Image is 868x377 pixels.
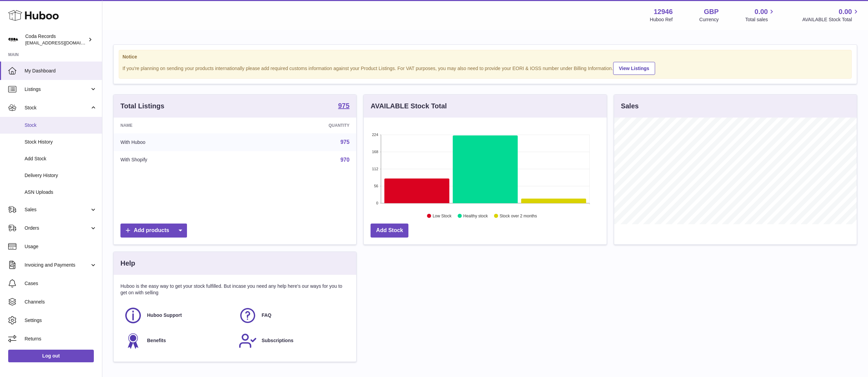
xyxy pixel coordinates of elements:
span: Usage [25,243,97,250]
span: Listings [25,86,90,93]
text: 56 [374,184,378,188]
span: Subscriptions [262,337,293,344]
span: AVAILABLE Stock Total [802,16,860,23]
img: haz@pcatmedia.com [8,35,18,45]
strong: 12946 [654,7,673,16]
text: Healthy stock [463,214,488,218]
span: Sales [25,206,90,213]
a: Huboo Support [124,306,232,325]
a: View Listings [613,62,655,75]
div: Huboo Ref [650,16,673,23]
span: 0.00 [839,7,852,16]
span: Cases [25,280,97,287]
span: Stock History [25,139,97,145]
text: 224 [372,133,378,137]
th: Name [114,118,245,133]
text: Stock over 2 months [500,214,537,218]
p: Huboo is the easy way to get your stock fulfilled. But incase you need any help here's our ways f... [120,283,349,296]
span: Add Stock [25,156,97,162]
h3: Sales [621,102,639,111]
a: Add products [120,224,187,238]
text: Low Stock [433,214,452,218]
span: Orders [25,225,90,231]
a: Subscriptions [238,332,346,350]
a: 970 [341,157,350,163]
div: Coda Records [25,33,87,46]
span: Invoicing and Payments [25,262,90,268]
text: 112 [372,167,378,171]
strong: Notice [122,54,848,60]
span: [EMAIL_ADDRESS][DOMAIN_NAME] [25,40,100,45]
a: 975 [341,139,350,145]
th: Quantity [245,118,357,133]
text: 168 [372,150,378,154]
a: Benefits [124,332,232,350]
span: Benefits [147,337,166,344]
span: FAQ [262,312,272,319]
div: If you're planning on sending your products internationally please add required customs informati... [122,61,848,75]
a: 0.00 AVAILABLE Stock Total [802,7,860,23]
span: Delivery History [25,172,97,179]
a: Log out [8,350,94,362]
a: Add Stock [371,224,408,238]
span: Total sales [745,16,776,23]
a: FAQ [238,306,346,325]
div: Currency [699,16,719,23]
a: 0.00 Total sales [745,7,776,23]
span: 0.00 [755,7,768,16]
span: ASN Uploads [25,189,97,196]
h3: Help [120,259,135,268]
h3: AVAILABLE Stock Total [371,102,447,111]
span: Channels [25,299,97,305]
strong: 975 [338,102,349,109]
span: My Dashboard [25,68,97,74]
td: With Huboo [114,133,245,151]
span: Huboo Support [147,312,182,319]
span: Stock [25,122,97,129]
span: Returns [25,336,97,342]
a: 975 [338,102,349,110]
h3: Total Listings [120,102,164,111]
strong: GBP [704,7,719,16]
span: Stock [25,105,90,111]
span: Settings [25,317,97,324]
text: 0 [376,201,378,205]
td: With Shopify [114,151,245,169]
